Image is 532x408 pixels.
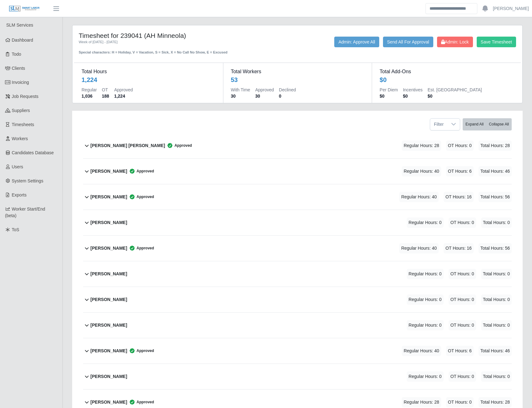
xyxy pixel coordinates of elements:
div: 1,224 [82,75,97,84]
dt: OT [102,87,109,93]
button: [PERSON_NAME] [PERSON_NAME] Approved Regular Hours: 28 OT Hours: 0 Total Hours: 28 [83,133,512,158]
b: [PERSON_NAME] [91,168,127,175]
span: Total Hours: 0 [481,269,512,279]
button: Collapse All [486,118,512,130]
b: [PERSON_NAME] [91,399,127,405]
span: OT Hours: 6 [446,166,474,176]
span: OT Hours: 0 [446,140,474,151]
dt: Total Add-Ons [380,68,513,75]
span: Total Hours: 56 [479,243,512,253]
button: Send All For Approval [383,37,433,47]
span: Total Hours: 0 [481,371,512,382]
button: Admin: Approve All [334,37,379,47]
dd: $0 [380,93,398,99]
span: Total Hours: 46 [479,166,512,176]
dt: With Time [231,87,250,93]
dt: Approved [255,87,274,93]
span: Regular Hours: 0 [407,217,444,228]
span: Regular Hours: 40 [402,166,441,176]
span: Exports [12,192,27,197]
img: SLM Logo [9,5,40,12]
span: OT Hours: 6 [446,346,474,356]
span: Approved [127,168,154,174]
button: Admin: Lock [437,37,473,47]
dt: Incentives [403,87,423,93]
dd: 188 [102,93,109,99]
b: [PERSON_NAME] [91,219,127,226]
span: Regular Hours: 0 [407,294,444,305]
button: Save Timesheet [477,37,516,47]
span: Regular Hours: 0 [407,269,444,279]
dd: 1,224 [114,93,133,99]
b: [PERSON_NAME] [91,271,127,277]
span: Regular Hours: 40 [399,192,439,202]
dd: 0 [279,93,296,99]
dt: Total Workers [231,68,365,75]
div: Week of [DATE] - [DATE] [79,39,256,45]
button: [PERSON_NAME] Regular Hours: 0 OT Hours: 0 Total Hours: 0 [83,313,512,338]
button: [PERSON_NAME] Regular Hours: 0 OT Hours: 0 Total Hours: 0 [83,261,512,287]
span: Regular Hours: 0 [407,320,444,330]
dd: $0 [403,93,423,99]
b: [PERSON_NAME] [91,348,127,354]
span: Regular Hours: 0 [407,371,444,382]
button: [PERSON_NAME] Approved Regular Hours: 40 OT Hours: 16 Total Hours: 56 [83,236,512,261]
a: [PERSON_NAME] [493,5,529,12]
span: Total Hours: 28 [479,140,512,151]
dt: Regular [82,87,97,93]
span: OT Hours: 0 [449,371,476,382]
span: Approved [165,142,192,149]
span: SLM Services [6,23,33,28]
span: OT Hours: 0 [449,269,476,279]
span: OT Hours: 0 [449,217,476,228]
span: OT Hours: 16 [444,243,474,253]
div: 53 [231,75,238,84]
span: ToS [12,227,19,232]
b: [PERSON_NAME] [91,373,127,380]
button: [PERSON_NAME] Regular Hours: 0 OT Hours: 0 Total Hours: 0 [83,287,512,312]
dt: Declined [279,87,296,93]
span: Dashboard [12,38,33,43]
span: Approved [127,245,154,251]
span: OT Hours: 16 [444,192,474,202]
span: Regular Hours: 28 [402,140,441,151]
span: OT Hours: 0 [446,397,474,407]
span: Total Hours: 0 [481,294,512,305]
span: Regular Hours: 40 [399,243,439,253]
input: Search [425,3,477,14]
span: OT Hours: 0 [449,294,476,305]
span: Candidates Database [12,150,54,155]
button: [PERSON_NAME] Regular Hours: 0 OT Hours: 0 Total Hours: 0 [83,210,512,235]
span: Admin: Lock [441,39,469,44]
span: Todo [12,52,21,57]
dd: 1,036 [82,93,97,99]
span: Suppliers [12,108,30,113]
span: Approved [127,194,154,200]
span: Clients [12,66,25,71]
span: Workers [12,136,28,141]
button: [PERSON_NAME] Approved Regular Hours: 40 OT Hours: 16 Total Hours: 56 [83,184,512,210]
span: Job Requests [12,94,39,99]
span: Total Hours: 46 [479,346,512,356]
span: Approved [127,348,154,354]
dd: 30 [231,93,250,99]
button: [PERSON_NAME] Approved Regular Hours: 40 OT Hours: 6 Total Hours: 46 [83,159,512,184]
span: Timesheets [12,122,34,127]
span: Regular Hours: 28 [402,397,441,407]
button: Expand All [463,118,486,130]
dt: Est. [GEOGRAPHIC_DATA] [428,87,482,93]
dt: Per Diem [380,87,398,93]
span: Approved [127,399,154,405]
h4: Timesheet for 239041 (AH Minneola) [79,32,256,39]
span: Total Hours: 56 [479,192,512,202]
dd: 30 [255,93,274,99]
button: [PERSON_NAME] Regular Hours: 0 OT Hours: 0 Total Hours: 0 [83,364,512,389]
div: bulk actions [463,118,512,130]
button: [PERSON_NAME] Approved Regular Hours: 40 OT Hours: 6 Total Hours: 46 [83,338,512,364]
span: System Settings [12,178,43,183]
span: Worker Start/End (beta) [5,207,45,218]
span: OT Hours: 0 [449,320,476,330]
b: [PERSON_NAME] [PERSON_NAME] [91,142,165,149]
span: Regular Hours: 40 [402,346,441,356]
b: [PERSON_NAME] [91,245,127,252]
